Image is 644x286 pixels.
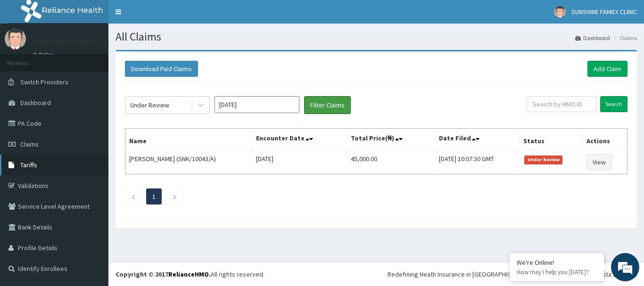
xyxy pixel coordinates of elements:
a: Add Claim [587,61,627,77]
p: How may I help you today? [517,268,597,276]
input: Select Month and Year [215,96,299,113]
th: Status [520,129,582,150]
td: [DATE] [252,150,347,174]
footer: All rights reserved. [108,262,644,286]
div: Redefining Heath Insurance in [GEOGRAPHIC_DATA] using Telemedicine and Data Science! [388,270,637,279]
div: We're Online! [517,258,597,267]
input: Search by HMO ID [527,96,597,112]
th: Actions [582,129,627,150]
a: Previous page [131,192,135,201]
div: Under Review [130,100,169,110]
a: RelianceHMO [168,270,209,278]
img: User Image [554,6,566,18]
strong: Copyright © 2017 . [116,270,211,278]
th: Total Price(₦) [347,129,435,150]
span: SUNSHINE FAMILY CLINIC [571,8,637,16]
a: View [586,154,612,170]
a: Next page [173,192,177,201]
th: Date Filed [435,129,520,150]
li: Claims [611,34,637,42]
td: [DATE] 10:07:30 GMT [435,150,520,174]
input: Search [600,96,627,112]
button: Download Paid Claims [125,61,198,77]
a: Dashboard [575,34,610,42]
p: SUNSHINE FAMILY CLINIC [33,38,124,47]
td: 45,000.00 [347,150,435,174]
a: Online [33,51,56,58]
span: Dashboard [20,98,51,107]
span: Switch Providers [20,78,68,86]
span: Tariffs [20,161,37,169]
a: Page 1 is your current page [152,192,156,201]
td: [PERSON_NAME] (SNK/10043/A) [125,150,252,174]
th: Encounter Date [252,129,347,150]
span: Under Review [524,155,562,164]
h1: All Claims [116,31,637,43]
span: Claims [20,140,39,148]
button: Filter Claims [304,96,351,114]
img: User Image [5,28,26,49]
th: Name [125,129,252,150]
